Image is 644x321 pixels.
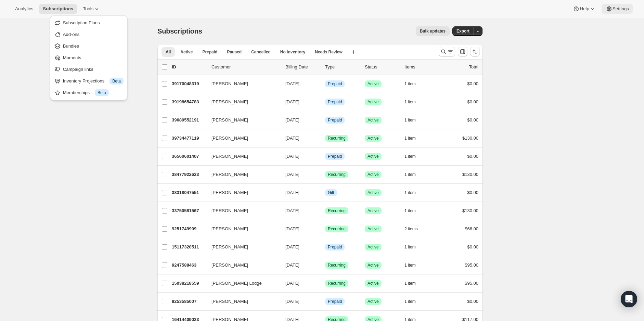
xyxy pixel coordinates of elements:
[172,189,206,196] p: 38318047551
[621,291,637,307] div: Open Intercom Messenger
[52,41,126,52] button: Bundles
[404,79,423,89] button: 1 item
[207,151,276,162] button: [PERSON_NAME]
[328,208,346,214] span: Recurring
[207,242,276,253] button: [PERSON_NAME]
[11,4,37,14] button: Analytics
[43,6,73,12] span: Subscriptions
[328,226,346,232] span: Recurring
[368,226,379,232] span: Active
[416,26,450,36] button: Bulk updates
[404,299,416,304] span: 1 item
[211,262,248,269] span: [PERSON_NAME]
[172,170,478,179] div: 38477922623[PERSON_NAME][DATE]SuccessRecurringSuccessActive1 item$130.00
[462,208,478,213] span: $130.00
[285,244,299,249] span: [DATE]
[368,117,379,123] span: Active
[285,81,299,86] span: [DATE]
[39,4,77,14] button: Subscriptions
[172,206,478,216] div: 33750581567[PERSON_NAME][DATE]SuccessRecurringSuccessActive1 item$130.00
[469,64,478,70] p: Total
[348,47,359,57] button: Create new view
[285,172,299,177] span: [DATE]
[172,224,478,234] div: 9251749999[PERSON_NAME][DATE]SuccessRecurringSuccessActive2 items$66.00
[404,244,416,250] span: 1 item
[368,172,379,177] span: Active
[112,78,121,84] span: Beta
[328,99,342,105] span: Prepaid
[207,205,276,216] button: [PERSON_NAME]
[211,64,280,70] p: Customer
[207,97,276,107] button: [PERSON_NAME]
[404,170,423,179] button: 1 item
[172,135,206,142] p: 39734477119
[465,281,478,286] span: $95.00
[172,99,206,105] p: 39198654783
[172,117,206,124] p: 39689552191
[462,172,478,177] span: $130.00
[172,260,478,270] div: 9247588463[PERSON_NAME][DATE]SuccessRecurringSuccessActive1 item$95.00
[404,297,423,306] button: 1 item
[172,171,206,178] p: 38477922623
[207,169,276,180] button: [PERSON_NAME]
[211,80,248,87] span: [PERSON_NAME]
[602,4,633,14] button: Settings
[328,190,334,195] span: Gift
[63,67,93,72] span: Campaign links
[368,244,379,250] span: Active
[180,49,193,55] span: Active
[285,262,299,268] span: [DATE]
[328,281,346,286] span: Recurring
[52,76,126,87] button: Inventory Projections
[172,64,206,70] p: ID
[404,117,416,123] span: 1 item
[172,207,206,214] p: 33750581567
[328,299,342,304] span: Prepaid
[285,99,299,104] span: [DATE]
[404,206,423,216] button: 1 item
[368,81,379,87] span: Active
[172,242,478,252] div: 15117320511[PERSON_NAME][DATE]InfoPrepaidSuccessActive1 item$0.00
[227,49,242,55] span: Paused
[251,49,271,55] span: Cancelled
[467,154,478,159] span: $0.00
[52,17,126,28] button: Subscription Plans
[172,115,478,125] div: 39689552191[PERSON_NAME][DATE]InfoPrepaidSuccessActive1 item$0.00
[404,99,416,105] span: 1 item
[368,190,379,195] span: Active
[63,20,100,25] span: Subscription Plans
[467,190,478,195] span: $0.00
[452,26,474,36] button: Export
[285,190,299,195] span: [DATE]
[580,6,589,12] span: Help
[211,226,248,232] span: [PERSON_NAME]
[368,262,379,268] span: Active
[404,281,416,286] span: 1 item
[285,136,299,141] span: [DATE]
[172,279,478,288] div: 15038218559[PERSON_NAME] Lodge[DATE]SuccessRecurringSuccessActive1 item$95.00
[368,136,379,141] span: Active
[172,297,478,306] div: 9253585007[PERSON_NAME][DATE]InfoPrepaidSuccessActive1 item$0.00
[462,136,478,141] span: $130.00
[404,190,416,195] span: 1 item
[211,189,248,196] span: [PERSON_NAME]
[211,298,248,305] span: [PERSON_NAME]
[456,28,469,34] span: Export
[52,87,126,98] button: Memberships
[157,27,202,35] span: Subscriptions
[404,136,416,141] span: 1 item
[404,226,418,232] span: 2 items
[207,296,276,307] button: [PERSON_NAME]
[404,152,423,161] button: 1 item
[285,117,299,123] span: [DATE]
[465,226,478,231] span: $66.00
[328,154,342,159] span: Prepaid
[368,208,379,214] span: Active
[404,97,423,107] button: 1 item
[63,55,81,60] span: Moments
[172,226,206,232] p: 9251749999
[467,99,478,104] span: $0.00
[172,262,206,269] p: 9247588463
[404,81,416,87] span: 1 item
[15,6,33,12] span: Analytics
